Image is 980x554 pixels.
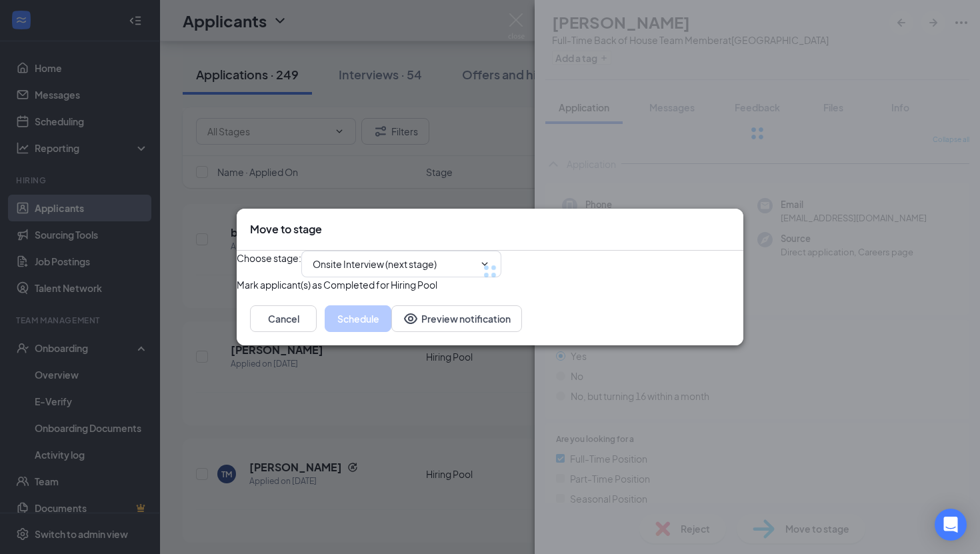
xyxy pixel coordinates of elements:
button: Preview notificationEye [391,305,522,332]
div: Open Intercom Messenger [935,509,967,541]
h3: Move to stage [250,222,322,237]
button: Schedule [325,305,391,332]
button: Cancel [250,305,317,332]
svg: Eye [403,311,419,327]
